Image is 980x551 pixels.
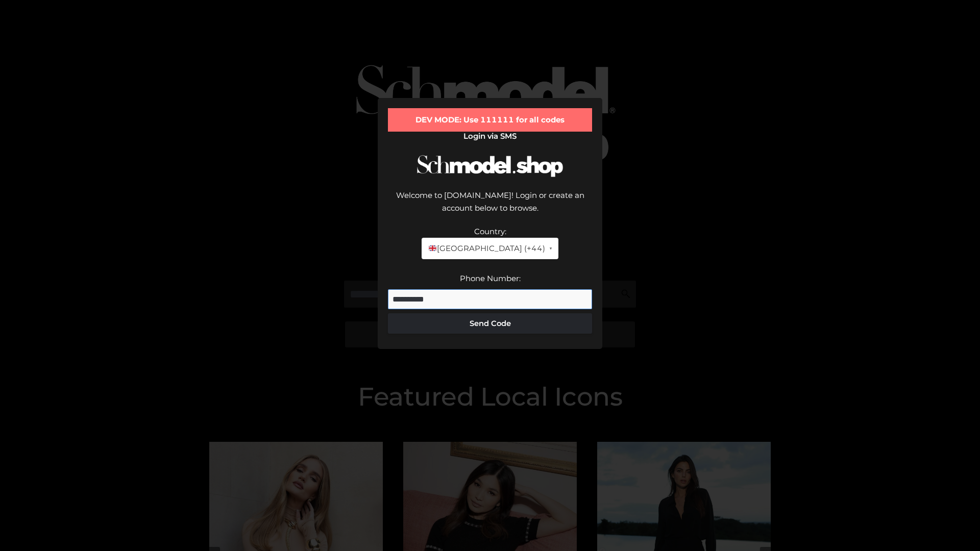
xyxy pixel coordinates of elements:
[388,132,592,141] h2: Login via SMS
[428,242,545,255] span: [GEOGRAPHIC_DATA] (+44)
[429,244,436,252] img: 🇬🇧
[460,273,521,283] label: Phone Number:
[474,227,506,236] label: Country:
[388,189,592,225] div: Welcome to [DOMAIN_NAME]! Login or create an account below to browse.
[388,108,592,132] div: DEV MODE: Use 111111 for all codes
[388,313,592,334] button: Send Code
[413,146,567,186] img: Schmodel Logo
